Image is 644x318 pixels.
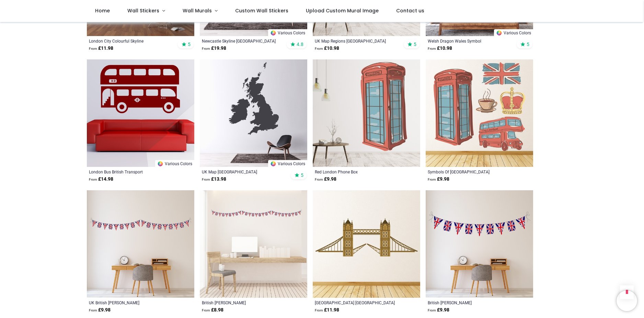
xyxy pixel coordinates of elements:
a: Various Colors [268,29,307,36]
a: London City Colourful Skyline [89,38,172,44]
span: 5 [414,41,416,47]
strong: £ 10.98 [428,45,452,52]
span: From [89,47,97,50]
a: UK Map Regions [GEOGRAPHIC_DATA] [315,38,398,44]
span: From [202,47,210,50]
strong: £ 19.98 [202,45,226,52]
strong: £ 13.98 [202,176,226,183]
a: British [PERSON_NAME] [428,300,510,305]
span: From [202,178,210,181]
span: From [89,178,97,181]
iframe: Brevo live chat [617,291,637,311]
a: Various Colors [155,160,194,167]
span: Wall Stickers [127,7,159,14]
a: Symbols Of [GEOGRAPHIC_DATA] [428,169,510,174]
img: London Tower Bridge UK Landmark Wall Sticker [313,190,420,298]
span: Contact us [396,7,424,14]
strong: £ 9.98 [428,176,449,183]
img: Red London Phone Box Wall Sticker [313,59,420,167]
strong: £ 8.98 [202,307,223,314]
img: Color Wheel [270,30,276,36]
span: 5 [527,41,529,47]
a: London Bus British Transport [89,169,172,174]
strong: £ 11.98 [89,45,113,52]
strong: £ 11.98 [315,307,339,314]
a: [GEOGRAPHIC_DATA] [GEOGRAPHIC_DATA] Landmark [315,300,398,305]
strong: £ 14.98 [89,176,113,183]
a: Various Colors [268,160,307,167]
a: Red London Phone Box [315,169,398,174]
img: UK Map United Kingdom Wall Sticker [200,59,307,167]
span: 5 [301,172,303,178]
strong: £ 9.98 [428,307,449,314]
span: Custom Wall Stickers [235,7,288,14]
img: Color Wheel [270,161,276,167]
span: Home [95,7,110,14]
span: From [202,308,210,312]
span: From [315,178,323,181]
img: British Bunting Wall Sticker - Mod3 [426,190,533,298]
span: From [428,308,436,312]
a: Various Colors [494,29,533,36]
span: From [89,308,97,312]
span: From [428,47,436,50]
span: From [315,308,323,312]
a: British [PERSON_NAME] [202,300,285,305]
img: Symbols Of Britain UK Wall Sticker [426,59,533,167]
span: From [315,47,323,50]
a: UK British [PERSON_NAME] [89,300,172,305]
span: Upload Custom Mural Image [306,7,379,14]
a: UK Map [GEOGRAPHIC_DATA] [202,169,285,174]
img: Color Wheel [157,161,163,167]
a: Welsh Dragon Wales Symbol [428,38,510,44]
strong: £ 9.98 [315,176,336,183]
span: Wall Murals [183,7,212,14]
img: Color Wheel [496,30,502,36]
strong: £ 10.98 [315,45,339,52]
span: 5 [188,41,191,47]
strong: £ 9.98 [89,307,111,314]
a: Newcastle Skyline [GEOGRAPHIC_DATA] [202,38,285,44]
img: British Bunting Wall Sticker - Mod2 [200,190,307,298]
span: 4.8 [297,41,303,47]
img: London Bus British Transport Wall Sticker [87,59,194,167]
span: From [428,178,436,181]
img: UK British Bunting Wall Sticker [87,190,194,298]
